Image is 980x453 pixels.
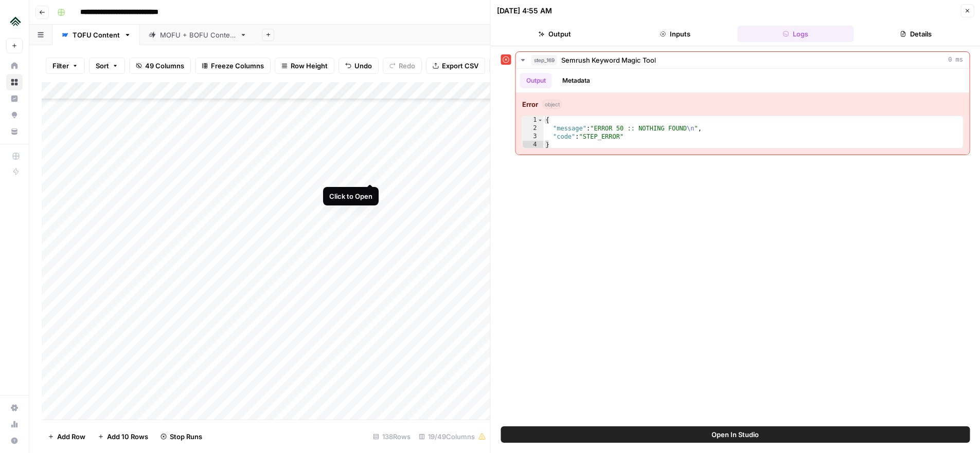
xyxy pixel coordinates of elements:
[354,61,372,71] span: Undo
[6,74,23,90] a: Browse
[6,8,23,34] button: Workspace: Uplisting
[520,73,552,88] button: Output
[6,58,23,74] a: Home
[329,191,372,201] div: Click to Open
[399,61,415,71] span: Redo
[561,55,656,65] span: Semrush Keyword Magic Tool
[6,90,23,107] a: Insights
[52,25,140,45] a: TOFU Content
[523,116,544,124] div: 1
[369,428,415,445] div: 138 Rows
[948,55,963,65] span: 0 ms
[711,429,759,440] span: Open In Studio
[442,61,478,71] span: Export CSV
[107,431,148,442] span: Add 10 Rows
[516,52,970,68] button: 0 ms
[6,400,23,416] a: Settings
[140,25,256,45] a: MOFU + BOFU Content
[170,431,202,442] span: Stop Runs
[338,58,379,74] button: Undo
[531,55,557,65] span: step_169
[523,133,544,141] div: 3
[52,61,69,71] span: Filter
[538,116,543,124] span: Toggle code folding, rows 1 through 4
[523,141,544,149] div: 4
[426,58,485,74] button: Export CSV
[6,107,23,123] a: Opportunities
[617,26,733,42] button: Inputs
[291,61,328,71] span: Row Height
[154,428,208,445] button: Stop Runs
[523,124,544,133] div: 2
[542,100,562,109] span: object
[6,123,23,140] a: Your Data
[92,428,154,445] button: Add 10 Rows
[145,61,184,71] span: 49 Columns
[6,432,23,449] button: Help + Support
[497,26,613,42] button: Output
[89,58,125,74] button: Sort
[383,58,422,74] button: Redo
[57,431,85,442] span: Add Row
[73,30,120,40] div: TOFU Content
[195,58,271,74] button: Freeze Columns
[516,69,970,155] div: 0 ms
[96,61,109,71] span: Sort
[46,58,85,74] button: Filter
[415,428,490,445] div: 19/49 Columns
[858,26,974,42] button: Details
[737,26,853,42] button: Logs
[497,6,552,16] div: [DATE] 4:55 AM
[6,416,23,432] a: Usage
[556,73,596,88] button: Metadata
[42,428,92,445] button: Add Row
[129,58,191,74] button: 49 Columns
[522,99,538,109] strong: Error
[501,426,970,443] button: Open In Studio
[275,58,334,74] button: Row Height
[6,12,25,30] img: Uplisting Logo
[211,61,264,71] span: Freeze Columns
[160,30,236,40] div: MOFU + BOFU Content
